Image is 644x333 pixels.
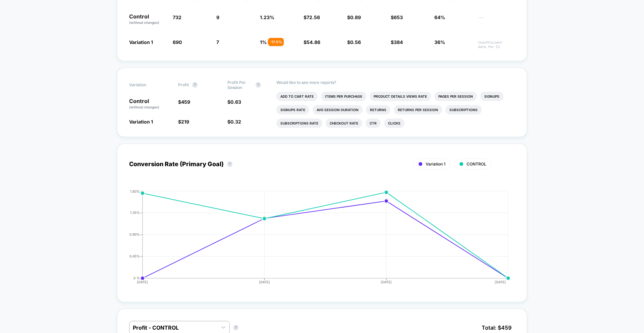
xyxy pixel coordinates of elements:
li: Signups Rate [276,105,309,114]
span: $ [391,39,403,45]
li: Signups [480,92,503,101]
span: 690 [173,39,182,45]
span: 54.86 [307,39,320,45]
tspan: 1.80% [130,189,140,193]
li: Ctr [366,118,381,128]
li: Subscriptions Rate [276,118,322,128]
span: 9 [216,14,219,20]
tspan: 0 % [133,276,140,280]
span: 36% [434,39,445,45]
span: 0.56 [350,39,361,45]
span: Variation 1 [426,161,445,166]
span: $ [178,119,189,125]
li: Clicks [384,118,405,128]
span: $ [304,14,320,20]
li: Subscriptions [445,105,482,114]
tspan: 1.35% [130,210,140,215]
li: Returns [366,105,390,114]
span: $ [347,39,361,45]
span: Variation [129,80,166,90]
li: Avg Session Duration [313,105,363,114]
li: Returns Per Session [394,105,442,114]
button: ? [192,82,198,88]
p: Would like to see more reports? [276,80,515,85]
button: ? [227,161,232,167]
span: $ [227,119,241,125]
span: (without changes) [129,20,159,25]
span: 1.23 % [260,14,274,20]
span: 219 [181,119,189,125]
p: Control [129,14,166,25]
tspan: 0.45% [129,254,140,258]
span: 1 % [260,39,267,45]
div: CONVERSION_RATE [122,189,508,290]
span: $ [347,14,361,20]
tspan: [DATE] [259,280,270,284]
p: Control [129,98,171,110]
tspan: [DATE] [495,280,506,284]
li: Checkout Rate [326,118,362,128]
li: Items Per Purchase [321,92,366,101]
button: ? [233,325,238,330]
span: Insufficient data for CI [478,40,515,49]
div: - 17.5 % [268,38,284,46]
span: Variation 1 [129,39,153,45]
span: Profit Per Session [227,80,252,90]
span: (without changes) [129,105,159,109]
tspan: 0.90% [129,232,140,236]
span: 459 [181,99,190,105]
span: 384 [394,39,403,45]
li: Product Details Views Rate [370,92,431,101]
tspan: [DATE] [381,280,392,284]
span: Variation 1 [129,119,153,125]
li: Add To Cart Rate [276,92,318,101]
span: --- [478,15,515,25]
span: $ [227,99,241,105]
span: 732 [173,14,181,20]
span: 72.56 [307,14,320,20]
li: Pages Per Session [434,92,477,101]
span: $ [304,39,320,45]
span: $ [391,14,403,20]
span: 64% [434,14,445,20]
span: 7 [216,39,219,45]
button: ? [256,82,261,88]
span: 653 [394,14,403,20]
span: Profit [178,82,189,87]
span: CONTROL [467,161,486,166]
span: $ [178,99,190,105]
tspan: [DATE] [137,280,148,284]
span: 0.89 [350,14,361,20]
span: 0.63 [230,99,241,105]
span: 0.32 [230,119,241,125]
